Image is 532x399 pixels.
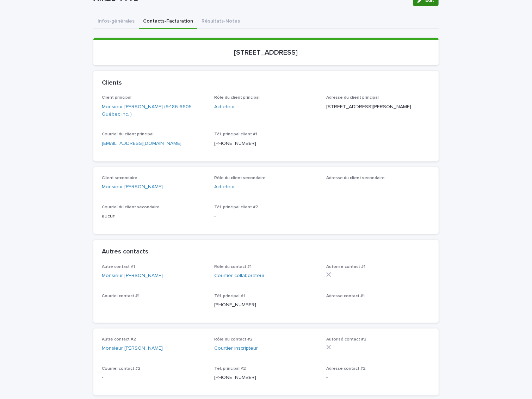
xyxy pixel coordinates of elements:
[326,301,430,309] p: -
[214,294,245,298] span: Tél. principal #1
[102,367,141,371] span: Courriel contact #2
[214,337,253,342] span: Rôle du contact #2
[214,103,235,111] a: Acheteur
[102,183,163,191] a: Monsieur [PERSON_NAME]
[326,183,430,191] p: -
[214,132,257,136] span: Tél. principal client #1
[102,265,135,269] span: Autre contact #1
[102,213,206,220] p: aucun
[326,367,366,371] span: Adresse contact #2
[214,265,252,269] span: Rôle du contact #1
[214,367,246,371] span: Tél. principal #2
[326,337,366,342] span: Autorisé contact #2
[102,301,206,309] p: -
[102,141,181,146] a: [EMAIL_ADDRESS][DOMAIN_NAME]
[93,14,139,29] button: Infos-générales
[102,48,430,57] p: [STREET_ADDRESS]
[102,248,148,256] h2: Autres contacts
[214,301,318,309] p: [PHONE_NUMBER]
[102,272,163,280] a: Monsieur [PERSON_NAME]
[102,176,137,180] span: Client secondaire
[102,345,163,352] a: Monsieur [PERSON_NAME]
[102,96,131,100] span: Client principal
[326,176,385,180] span: Adresse du client secondaire
[214,213,318,220] p: -
[326,96,379,100] span: Adresse du client principal
[197,14,244,29] button: Résultats-Notes
[214,205,258,209] span: Tél. principal client #2
[214,183,235,191] a: Acheteur
[326,374,430,381] p: -
[214,272,265,280] a: Courtier collaborateur
[326,294,365,298] span: Adresse contact #1
[102,205,160,209] span: Courriel du client secondaire
[326,265,365,269] span: Autorisé contact #1
[102,337,136,342] span: Autre contact #2
[214,96,260,100] span: Rôle du client principal
[326,103,430,111] p: [STREET_ADDRESS][PERSON_NAME]
[214,345,258,352] a: Courtier inscripteur
[214,176,266,180] span: Rôle du client secondaire
[102,294,140,298] span: Courriel contact #1
[102,79,122,87] h2: Clients
[102,103,206,118] a: Monsieur [PERSON_NAME] (9486-6605 Québec inc. )
[214,374,318,381] p: [PHONE_NUMBER]
[139,14,197,29] button: Contacts-Facturation
[102,374,206,381] p: -
[102,132,154,136] span: Courriel du client principal
[214,140,318,147] p: [PHONE_NUMBER]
